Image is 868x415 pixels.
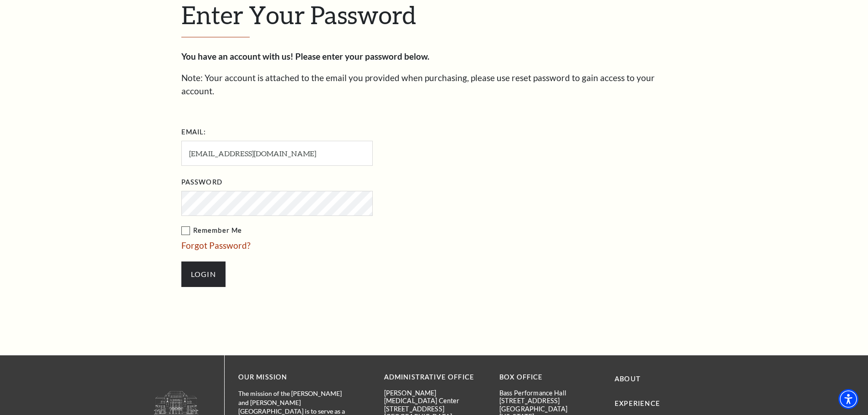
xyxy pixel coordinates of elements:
[181,261,226,287] input: Submit button
[384,372,486,383] p: Administrative Office
[499,389,601,397] p: Bass Performance Hall
[181,225,464,236] label: Remember Me
[181,141,373,166] input: Required
[295,51,429,61] strong: Please enter your password below.
[181,51,293,61] strong: You have an account with us!
[181,72,687,97] p: Note: Your account is attached to the email you provided when purchasing, please use reset passwo...
[181,177,222,188] label: Password
[384,405,486,413] p: [STREET_ADDRESS]
[499,372,601,383] p: BOX OFFICE
[181,127,206,138] label: Email:
[238,372,352,383] p: OUR MISSION
[384,389,486,405] p: [PERSON_NAME][MEDICAL_DATA] Center
[615,375,641,383] a: About
[615,400,660,407] a: Experience
[499,397,601,405] p: [STREET_ADDRESS]
[838,389,858,409] div: Accessibility Menu
[181,240,251,251] a: Forgot Password?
